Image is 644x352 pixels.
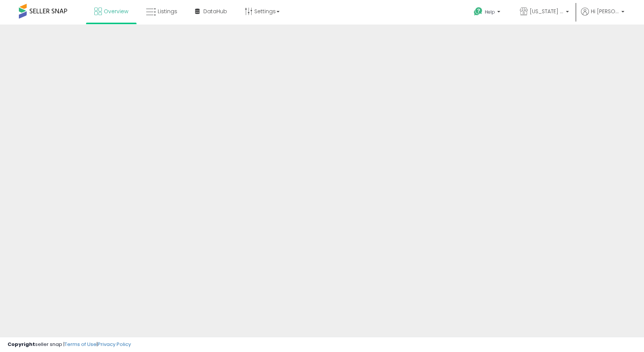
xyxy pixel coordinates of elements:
span: Help [485,9,495,15]
i: Get Help [473,7,483,16]
span: Hi [PERSON_NAME] [591,8,619,15]
a: Hi [PERSON_NAME] [581,8,624,25]
span: Overview [104,8,128,15]
a: Help [468,1,508,25]
span: DataHub [203,8,227,15]
span: Listings [158,8,177,15]
span: [US_STATE] PRIME RETAIL [530,8,564,15]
